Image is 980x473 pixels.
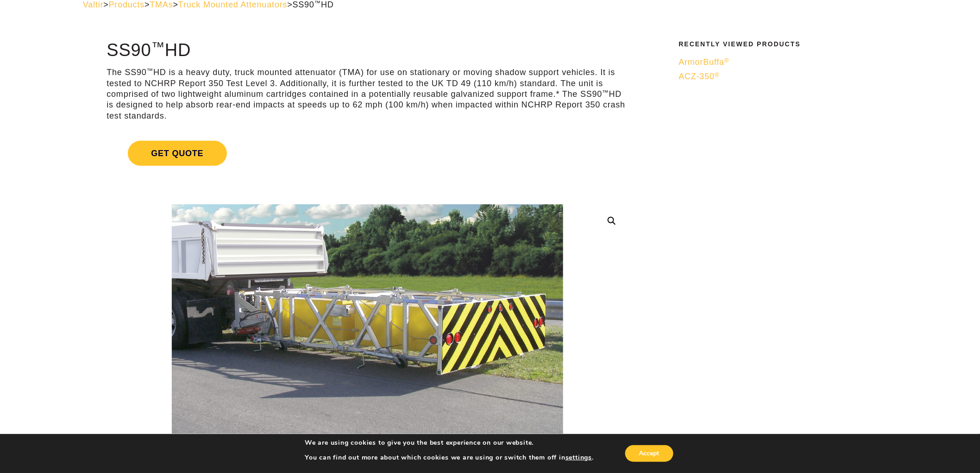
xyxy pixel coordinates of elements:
h2: Recently Viewed Products [679,41,892,48]
p: We are using cookies to give you the best experience on our website. [305,439,594,447]
button: Accept [625,445,673,462]
sup: ™ [151,39,165,54]
sup: ™ [147,67,153,74]
sup: ® [724,57,729,64]
span: ArmorBuffa [679,57,729,67]
p: The SS90 HD is a heavy duty, truck mounted attenuator (TMA) for use on stationary or moving shado... [107,67,628,121]
sup: ™ [603,89,609,96]
h1: SS90 HD [107,41,628,60]
span: Get Quote [128,141,226,166]
button: settings [565,454,592,462]
p: You can find out more about which cookies we are using or switch them off in . [305,454,594,462]
a: ACZ-350® [679,71,892,82]
a: ArmorBuffa® [679,57,892,68]
span: ACZ-350 [679,72,720,81]
sup: ® [715,71,720,78]
a: Get Quote [107,130,628,177]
